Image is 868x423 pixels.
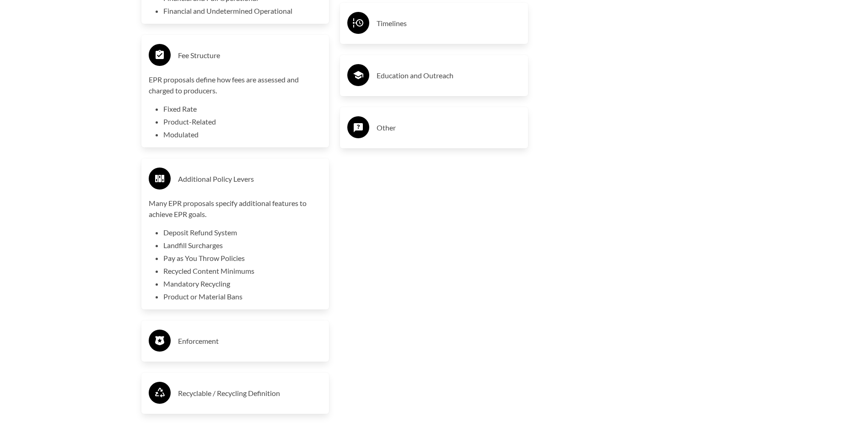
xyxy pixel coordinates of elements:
[163,116,322,127] li: Product-Related
[178,334,322,348] h3: Enforcement
[163,266,322,277] li: Recycled Content Minimums
[377,68,521,83] h3: Education and Outreach
[178,386,322,401] h3: Recyclable / Recycling Definition
[163,253,322,264] li: Pay as You Throw Policies
[149,198,322,220] p: Many EPR proposals specify additional features to achieve EPR goals.
[163,5,322,16] li: Financial and Undetermined Operational
[163,129,322,140] li: Modulated
[149,74,322,96] p: EPR proposals define how fees are assessed and charged to producers.
[163,278,322,289] li: Mandatory Recycling
[377,120,521,135] h3: Other
[178,172,322,186] h3: Additional Policy Levers
[163,240,322,251] li: Landfill Surcharges
[163,103,322,114] li: Fixed Rate
[377,16,521,31] h3: Timelines
[163,227,322,238] li: Deposit Refund System
[163,291,322,302] li: Product or Material Bans
[178,48,322,63] h3: Fee Structure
